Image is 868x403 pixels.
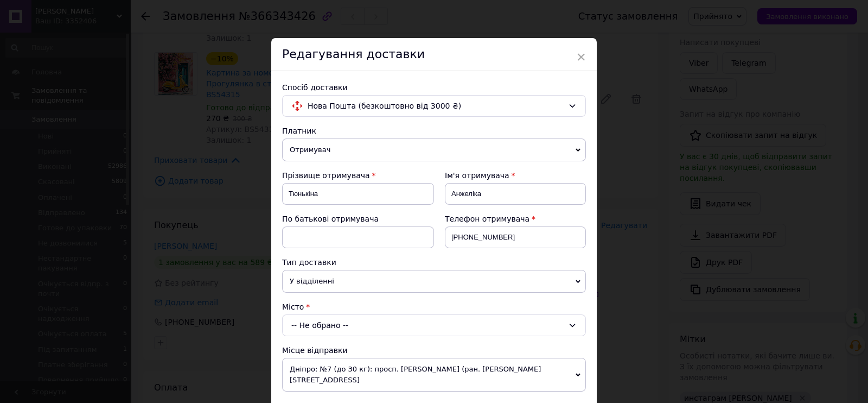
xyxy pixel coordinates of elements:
span: Місце відправки [282,346,348,355]
div: Місто [282,301,586,312]
span: По батькові отримувача [282,215,379,223]
span: Ім'я отримувача [445,171,509,180]
span: Дніпро: №7 (до 30 кг): просп. [PERSON_NAME] (ран. [PERSON_NAME][STREET_ADDRESS] [282,358,586,392]
span: У відділенні [282,270,586,293]
div: -- Не обрано -- [282,314,586,336]
span: Телефон отримувача [445,215,529,223]
span: Платник [282,127,316,135]
div: Редагування доставки [271,38,597,71]
span: Тип доставки [282,258,336,267]
span: Нова Пошта (безкоштовно від 3000 ₴) [308,100,564,112]
span: Отримувач [282,138,586,161]
span: Прізвище отримувача [282,171,370,180]
div: Спосіб доставки [282,82,586,93]
span: × [576,48,586,66]
input: +380 [445,226,586,248]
